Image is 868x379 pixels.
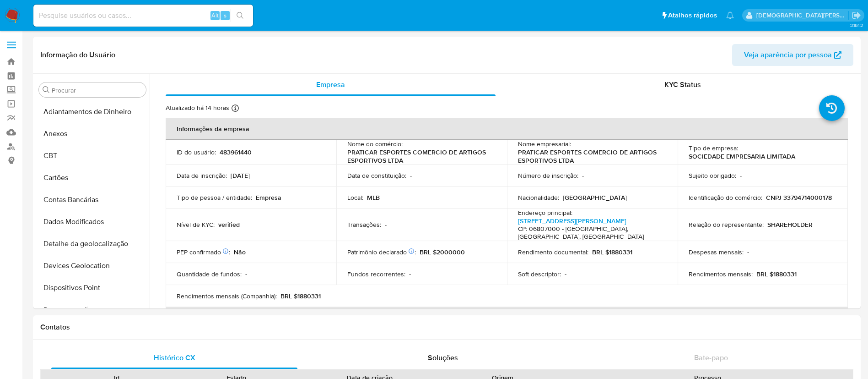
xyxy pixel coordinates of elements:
[740,171,742,180] p: -
[35,123,150,145] button: Anexos
[40,323,853,332] h1: Contatos
[166,118,848,140] th: Informações da empresa
[347,140,403,148] p: Nome do comércio :
[428,352,458,363] span: Soluções
[592,248,632,256] p: BRL $1880331
[347,248,416,256] p: Patrimônio declarado :
[756,270,797,278] p: BRL $1880331
[234,248,246,256] p: Não
[35,233,150,255] button: Detalhe da geolocalização
[689,171,736,180] p: Sujeito obrigado :
[518,193,559,202] p: Nacionalidade :
[177,270,242,278] p: Quantidade de fundos :
[245,270,247,278] p: -
[518,248,588,256] p: Rendimento documental :
[52,86,142,94] input: Procurar
[347,148,492,165] p: PRATICAR ESPORTES COMERCIO DE ARTIGOS ESPORTIVOS LTDA
[852,11,861,20] a: Sair
[35,211,150,233] button: Dados Modificados
[43,86,50,93] button: Procurar
[689,144,738,152] p: Tipo de empresa :
[316,79,345,90] span: Empresa
[582,171,584,180] p: -
[367,193,380,202] p: MLB
[347,193,363,202] p: Local :
[689,220,764,229] p: Relação do representante :
[689,152,795,160] p: SOCIEDADE EMPRESARIA LIMITADA
[410,171,412,180] p: -
[767,220,813,229] p: SHAREHOLDER
[177,292,277,300] p: Rendimentos mensais (Companhia) :
[177,148,216,156] p: ID do usuário :
[40,50,115,60] h1: Informação do Usuário
[518,140,571,148] p: Nome empresarial :
[518,270,561,278] p: Soft descriptor :
[518,148,663,165] p: PRATICAR ESPORTES COMERCIO DE ARTIGOS ESPORTIVOS LTDA
[518,209,572,217] p: Endereço principal :
[518,225,663,241] h4: CP: 06807000 - [GEOGRAPHIC_DATA], [GEOGRAPHIC_DATA], [GEOGRAPHIC_DATA]
[756,11,849,20] p: thais.asantos@mercadolivre.com
[231,9,249,22] button: search-icon
[35,299,150,321] button: Documentação
[563,193,627,202] p: [GEOGRAPHIC_DATA]
[726,11,734,19] a: Notificações
[385,220,387,229] p: -
[224,11,226,20] span: s
[518,171,578,180] p: Número de inscrição :
[177,248,230,256] p: PEP confirmado :
[166,104,229,112] p: Atualizado há 14 horas
[518,216,626,225] a: [STREET_ADDRESS][PERSON_NAME]
[347,171,406,180] p: Data de constituição :
[35,145,150,167] button: CBT
[166,307,848,329] th: Detalhes de contato
[766,193,832,202] p: CNPJ 33794714000178
[256,193,281,202] p: Empresa
[280,292,321,300] p: BRL $1880331
[35,255,150,277] button: Devices Geolocation
[732,44,853,66] button: Veja aparência por pessoa
[694,352,728,363] span: Bate-papo
[747,248,749,256] p: -
[744,44,832,66] span: Veja aparência por pessoa
[177,171,227,180] p: Data de inscrição :
[154,352,195,363] span: Histórico CX
[347,270,405,278] p: Fundos recorrentes :
[409,270,411,278] p: -
[664,79,701,90] span: KYC Status
[689,193,762,202] p: Identificação do comércio :
[35,277,150,299] button: Dispositivos Point
[35,101,150,123] button: Adiantamentos de Dinheiro
[689,270,753,278] p: Rendimentos mensais :
[347,220,381,229] p: Transações :
[689,248,744,256] p: Despesas mensais :
[668,11,717,20] span: Atalhos rápidos
[211,11,219,20] span: Alt
[565,270,566,278] p: -
[231,171,250,180] p: [DATE]
[177,220,215,229] p: Nível de KYC :
[35,167,150,189] button: Cartões
[35,189,150,211] button: Contas Bancárias
[420,248,465,256] p: BRL $2000000
[220,148,252,156] p: 483961440
[177,193,252,202] p: Tipo de pessoa / entidade :
[218,220,240,229] p: verified
[33,10,253,22] input: Pesquise usuários ou casos...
